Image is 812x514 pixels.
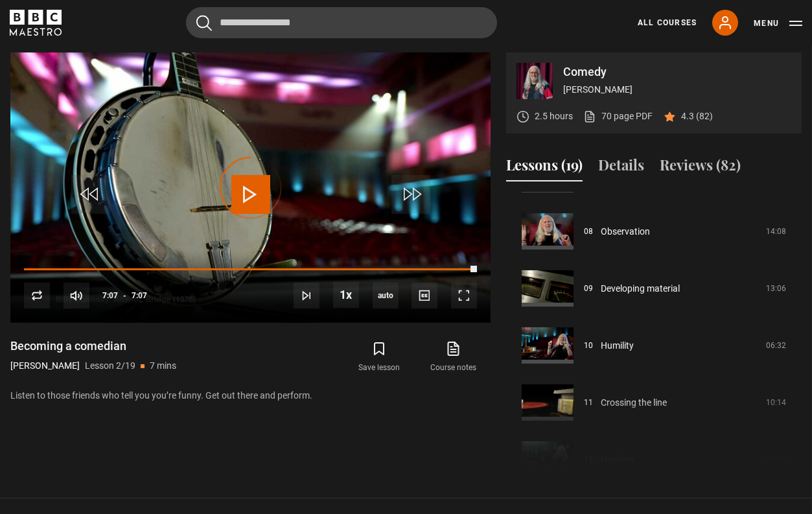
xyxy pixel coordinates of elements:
button: Save lesson [342,338,416,376]
p: Comedy [563,66,791,78]
span: 7:07 [102,284,118,307]
div: Current quality: 720p [373,283,399,309]
a: Humility [601,339,634,353]
a: Observation [601,225,650,239]
button: Lessons (19) [506,154,583,181]
span: 7:07 [132,284,147,307]
p: 2.5 hours [535,110,573,123]
p: [PERSON_NAME] [563,83,791,97]
button: Mute [64,283,89,309]
p: 7 mins [150,359,176,373]
a: 70 page PDF [583,110,653,123]
button: Reviews (82) [660,154,741,181]
span: auto [373,283,399,309]
svg: BBC Maestro [10,10,62,36]
input: Search [186,7,497,38]
button: Replay [24,283,50,309]
span: - [123,291,126,300]
button: Playback Rate [333,282,359,308]
button: Submit the search query [196,15,212,31]
p: Lesson 2/19 [85,359,135,373]
button: Fullscreen [451,283,477,309]
button: Captions [412,283,437,309]
div: Progress Bar [24,268,477,271]
h1: Becoming a comedian [10,338,176,354]
button: Toggle navigation [754,17,802,30]
p: 4.3 (82) [681,110,713,123]
a: All Courses [638,17,697,29]
button: Next Lesson [294,283,319,309]
p: Listen to those friends who tell you you’re funny. Get out there and perform. [10,389,491,403]
a: Developing material [601,282,680,296]
a: Course notes [417,338,491,376]
video-js: Video Player [10,53,491,323]
button: Details [598,154,644,181]
p: [PERSON_NAME] [10,359,80,373]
